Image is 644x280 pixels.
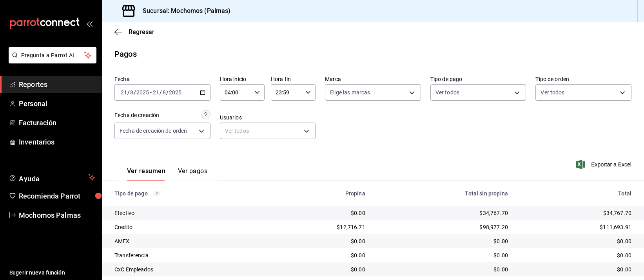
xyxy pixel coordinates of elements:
[272,237,365,245] div: $0.00
[271,76,316,82] label: Hora fin
[130,89,134,96] input: --
[136,6,231,16] h3: Sucursal: Mochomos (Palmas)
[19,98,95,109] span: Personal
[9,47,96,63] button: Pregunta a Parrot AI
[127,167,165,181] button: Ver resumen
[535,76,631,82] label: Tipo de orden
[430,76,526,82] label: Tipo de pago
[325,76,421,82] label: Marca
[86,20,93,27] button: open_drawer_menu
[152,89,160,96] input: --
[521,209,631,217] div: $34,767.70
[272,209,365,217] div: $0.00
[378,209,508,217] div: $34,767.70
[521,266,631,273] div: $0.00
[521,190,631,197] div: Total
[272,223,365,231] div: $12,716.71
[114,111,159,119] div: Fecha de creación
[120,127,187,135] span: Fecha de creación de orden
[378,190,508,197] div: Total sin propina
[435,89,459,96] span: Ver todos
[160,89,162,96] span: /
[521,223,631,231] div: $111,693.91
[220,115,316,120] label: Usuarios
[114,76,210,82] label: Fecha
[136,89,149,96] input: ----
[521,237,631,245] div: $0.00
[129,28,154,36] span: Regresar
[378,251,508,259] div: $0.00
[272,266,365,273] div: $0.00
[541,89,564,96] span: Ver todos
[272,251,365,259] div: $0.00
[114,251,260,259] div: Transferencia
[378,266,508,273] div: $0.00
[578,160,631,169] button: Exportar a Excel
[114,209,260,217] div: Efectivo
[19,191,95,201] span: Recomienda Parrot
[19,210,95,220] span: Mochomos Palmas
[162,89,166,96] input: --
[220,76,265,82] label: Hora inicio
[134,89,136,96] span: /
[114,190,260,197] div: Tipo de pago
[154,191,160,196] svg: Los pagos realizados con Pay y otras terminales son montos brutos.
[5,57,96,65] a: Pregunta a Parrot AI
[114,28,154,36] button: Regresar
[114,48,137,60] div: Pagos
[178,167,207,181] button: Ver pagos
[150,89,152,96] span: -
[19,173,85,182] span: Ayuda
[220,123,316,139] div: Ver todos
[9,269,95,277] span: Sugerir nueva función
[169,89,182,96] input: ----
[120,89,127,96] input: --
[127,167,207,181] div: navigation tabs
[272,190,365,197] div: Propina
[521,251,631,259] div: $0.00
[114,237,260,245] div: AMEX
[166,89,169,96] span: /
[114,223,260,231] div: Credito
[127,89,130,96] span: /
[378,237,508,245] div: $0.00
[19,79,95,90] span: Reportes
[21,51,84,60] span: Pregunta a Parrot AI
[19,117,95,128] span: Facturación
[330,89,370,96] span: Elige las marcas
[19,137,95,147] span: Inventarios
[114,266,260,273] div: CxC Empleados
[378,223,508,231] div: $98,977.20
